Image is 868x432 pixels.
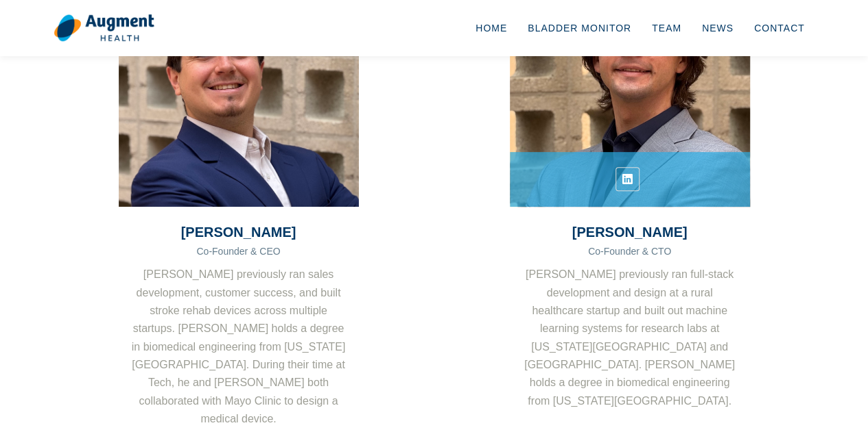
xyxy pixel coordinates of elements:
a: Bladder Monitor [517,5,642,51]
span: Co-Founder & CEO [196,246,280,257]
p: [PERSON_NAME] previously ran sales development, customer success, and built stroke rehab devices ... [119,266,359,429]
a: Team [642,5,692,51]
a: Home [465,5,517,51]
img: logo [54,14,154,42]
span: Co-Founder & CTO [588,246,671,257]
h3: [PERSON_NAME] [510,224,750,240]
a: Contact [744,5,815,51]
h3: [PERSON_NAME] [119,224,359,240]
a: News [692,5,744,51]
p: [PERSON_NAME] previously ran full-stack development and design at a rural healthcare startup and ... [510,266,750,410]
